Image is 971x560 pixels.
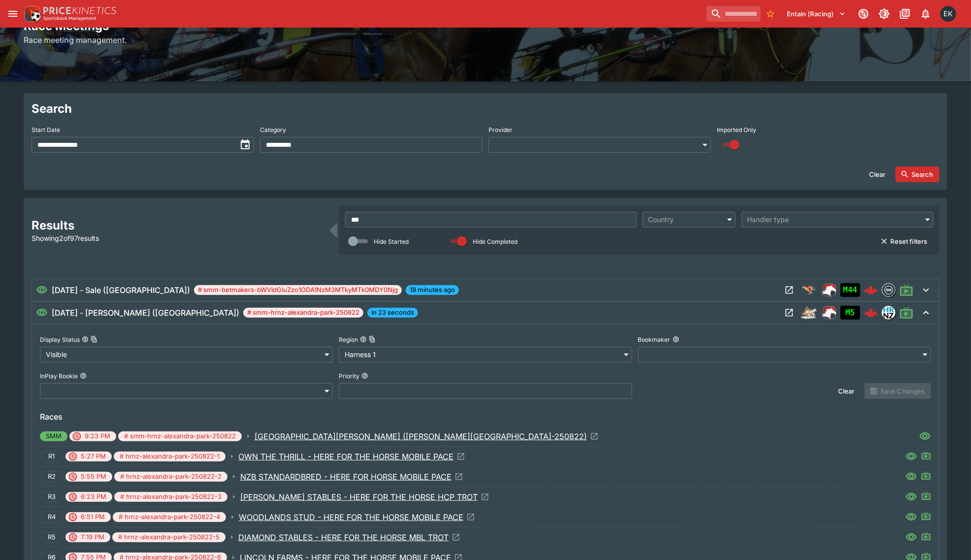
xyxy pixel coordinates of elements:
[32,218,324,233] h2: Results
[906,451,917,462] svg: Visible
[473,237,518,246] p: Hide Completed
[339,347,632,362] div: Harness 1
[238,451,465,462] a: Open Event
[673,336,680,343] button: Bookmaker
[238,451,453,462] p: OWN THE THRILL - HERE FOR THE HORSE MOBILE PACE
[763,6,778,22] button: No Bookmarks
[75,532,110,542] span: 7:19 PM
[22,4,41,24] img: PriceKinetics Logo
[919,430,931,442] svg: Visible
[42,532,61,542] span: R5
[42,492,61,502] span: R3
[239,511,475,523] a: Open Event
[43,7,116,14] img: PriceKinetics
[801,305,817,321] div: harness_racing
[781,6,852,22] button: Select Tenant
[841,283,860,297] div: Imported to Jetbet as OPEN
[113,512,226,522] span: # hrnz-alexandra-park-250822-4
[882,284,895,296] img: betmakers.png
[855,5,873,23] button: Connected to PK
[79,431,116,441] span: 9:23 PM
[717,126,756,134] p: Imported Only
[236,136,254,154] button: toggle date time picker
[906,491,917,503] svg: Visible
[32,101,939,116] h2: Search
[821,282,837,298] img: racing.png
[339,335,358,344] p: Region
[864,283,878,297] img: logo-cerberus--red.svg
[238,531,460,543] a: Open Event
[921,531,931,541] svg: Live
[339,372,359,380] p: Priority
[781,282,797,298] button: Open Meeting
[707,6,761,22] input: search
[4,5,22,23] button: open drawer
[75,452,112,461] span: 5:27 PM
[906,531,917,543] svg: Visible
[80,372,87,379] button: InPlay Bookie
[40,347,333,362] div: Visible
[940,6,956,22] div: Emily Kim
[832,383,861,399] button: Clear
[875,233,934,249] button: Reset filters
[240,491,489,503] a: Open Event
[841,306,860,320] div: Imported to Jetbet as OPEN
[900,306,913,320] svg: Live
[801,305,817,321] img: harness_racing.png
[882,306,896,320] div: hrnz
[361,372,368,379] button: Priority
[240,471,452,483] p: NZB STANDARDBRED - HERE FOR HORSE MOBILE PACE
[40,335,80,344] p: Display Status
[40,431,67,441] span: SMM
[638,335,671,344] p: Bookmaker
[243,308,363,318] span: # smm-hrnz-alexandra-park-250822
[32,126,60,134] p: Start Date
[52,284,190,296] h6: [DATE] - Sale ([GEOGRAPHIC_DATA])
[36,307,48,319] svg: Visible
[406,285,459,295] span: 19 minutes ago
[75,472,112,482] span: 5:55 PM
[239,511,463,523] p: WOODLANDS STUD - HERE FOR THE HORSE MOBILE PACE
[82,336,89,343] button: Display StatusCopy To Clipboard
[42,472,61,482] span: R2
[921,511,931,521] svg: Live
[900,283,913,297] svg: Live
[32,233,324,243] p: Showing 2 of 97 results
[938,3,959,25] button: Emily Kim
[52,307,239,319] h6: [DATE] - [PERSON_NAME] ([GEOGRAPHIC_DATA])
[240,471,463,483] a: Open Event
[921,491,931,501] svg: Live
[821,305,837,321] div: ParallelRacing Handler
[36,284,48,296] svg: Visible
[374,237,409,246] p: Hide Started
[921,471,931,481] svg: Live
[75,512,111,522] span: 6:51 PM
[43,16,97,21] img: Sportsbook Management
[747,215,918,225] div: Handler type
[488,126,513,134] p: Provider
[921,451,931,461] svg: Live
[875,5,893,23] button: Toggle light/dark mode
[24,34,947,46] h6: Race meeting management.
[882,283,896,297] div: betmakers
[240,491,478,503] p: [PERSON_NAME] STABLES - HERE FOR THE HORSE HCP TROT
[863,166,892,182] button: Clear
[896,5,914,23] button: Documentation
[801,282,817,298] div: greyhound_racing
[194,285,402,295] span: # smm-betmakers-bWVldGluZzo1ODA1NzM3MTkyMTk0MDY0Njg
[821,282,837,298] div: ParallelRacing Handler
[369,336,376,343] button: Copy To Clipboard
[781,305,797,321] button: Open Meeting
[75,492,112,502] span: 6:23 PM
[367,308,418,318] span: in 23 seconds
[114,452,226,461] span: # hrnz-alexandra-park-250822-1
[91,336,97,343] button: Copy To Clipboard
[114,472,227,482] span: # hrnz-alexandra-park-250822-2
[238,531,449,543] p: DIAMOND STABLES - HERE FOR THE HORSE MBL TROT
[40,411,931,423] h6: Races
[864,306,878,320] img: logo-cerberus--red.svg
[896,166,939,182] button: Search
[40,372,78,380] p: InPlay Bookie
[112,532,226,542] span: # hrnz-alexandra-park-250822-5
[260,126,286,134] p: Category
